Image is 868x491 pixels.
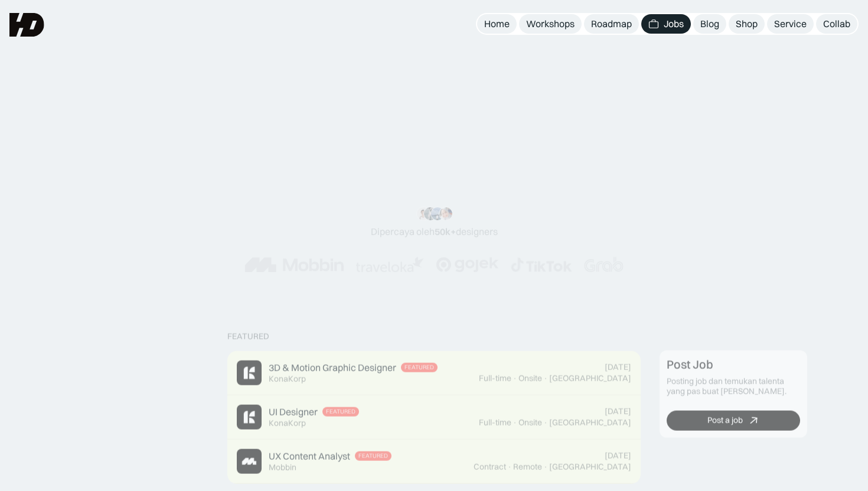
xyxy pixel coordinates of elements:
[479,374,511,384] div: Full-time
[227,351,641,395] a: Job Image3D & Motion Graphic DesignerFeaturedKonaKorp[DATE]Full-time·Onsite·[GEOGRAPHIC_DATA]
[227,440,641,484] a: Job ImageUX Content AnalystFeaturedMobbin[DATE]Contract·Remote·[GEOGRAPHIC_DATA]
[605,362,631,372] div: [DATE]
[269,463,296,473] div: Mobbin
[729,14,765,34] a: Shop
[526,18,575,30] div: Workshops
[641,14,691,34] a: Jobs
[605,407,631,417] div: [DATE]
[736,18,758,30] div: Shop
[667,358,713,372] div: Post Job
[269,406,318,418] div: UI Designer
[767,14,814,34] a: Service
[269,418,306,428] div: KonaKorp
[693,14,726,34] a: Blog
[404,364,434,371] div: Featured
[700,18,719,30] div: Blog
[435,225,456,237] span: 50k+
[227,395,641,440] a: Job ImageUI DesignerFeaturedKonaKorp[DATE]Full-time·Onsite·[GEOGRAPHIC_DATA]
[823,18,850,30] div: Collab
[474,462,506,472] div: Contract
[667,377,800,397] div: Posting job dan temukan talenta yang pas buat [PERSON_NAME].
[358,453,388,460] div: Featured
[237,449,262,474] img: Job Image
[664,18,684,30] div: Jobs
[269,450,350,463] div: UX Content Analyst
[707,415,743,425] div: Post a job
[549,418,631,428] div: [GEOGRAPHIC_DATA]
[549,374,631,384] div: [GEOGRAPHIC_DATA]
[237,405,262,430] img: Job Image
[816,14,857,34] a: Collab
[513,374,517,384] div: ·
[513,418,517,428] div: ·
[479,418,511,428] div: Full-time
[371,225,498,238] div: Dipercaya oleh designers
[518,374,542,384] div: Onsite
[591,18,632,30] div: Roadmap
[518,418,542,428] div: Onsite
[326,408,355,415] div: Featured
[543,462,548,472] div: ·
[513,462,542,472] div: Remote
[519,14,582,34] a: Workshops
[543,374,548,384] div: ·
[605,451,631,461] div: [DATE]
[549,462,631,472] div: [GEOGRAPHIC_DATA]
[237,361,262,385] img: Job Image
[507,462,512,472] div: ·
[584,14,639,34] a: Roadmap
[269,362,396,374] div: 3D & Motion Graphic Designer
[774,18,807,30] div: Service
[484,18,510,30] div: Home
[227,332,269,342] div: Featured
[477,14,517,34] a: Home
[269,374,306,384] div: KonaKorp
[667,411,800,431] a: Post a job
[543,418,548,428] div: ·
